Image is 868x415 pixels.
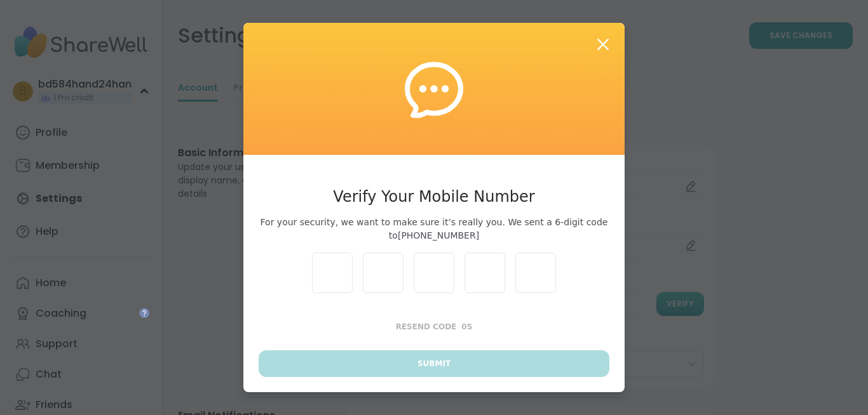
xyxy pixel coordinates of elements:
button: Resend Code0s [259,313,609,340]
button: Submit [259,350,609,377]
span: Resend Code [396,322,457,331]
span: Submit [417,358,451,369]
h3: Verify Your Mobile Number [259,185,609,208]
span: 0 s [461,322,472,331]
span: For your security, we want to make sure it’s really you. We sent a 6-digit code to [PHONE_NUMBER] [259,216,609,242]
iframe: Spotlight [139,308,149,318]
